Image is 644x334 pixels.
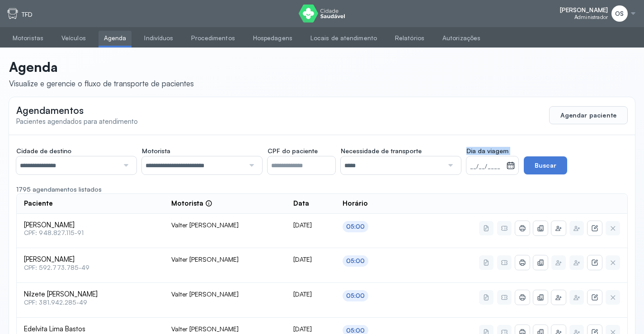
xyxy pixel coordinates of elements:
[16,117,138,126] span: Pacientes agendados para atendimento
[574,14,608,20] span: Administrador
[346,257,365,265] div: 05:00
[7,31,49,46] a: Motoristas
[171,221,279,229] div: Valter [PERSON_NAME]
[24,229,157,237] span: CPF: 948.827.115-91
[7,8,18,19] img: tfd.svg
[346,223,365,231] div: 05:00
[305,31,382,46] a: Locais de atendimento
[24,221,157,230] span: [PERSON_NAME]
[560,6,608,14] span: [PERSON_NAME]
[186,31,240,46] a: Procedimentos
[142,147,170,155] span: Motorista
[268,147,318,155] span: CPF do paciente
[343,199,368,208] span: Horário
[24,325,157,334] span: Edelvita Lima Bastos
[549,106,628,124] button: Agendar paciente
[615,10,624,18] span: OS
[56,31,91,46] a: Veículos
[171,290,279,298] div: Valter [PERSON_NAME]
[24,264,157,272] span: CPF: 592.773.785-49
[16,104,84,116] span: Agendamentos
[139,31,179,46] a: Indivíduos
[171,199,212,208] div: Motorista
[524,156,567,174] button: Buscar
[437,31,486,46] a: Autorizações
[466,147,508,155] span: Dia da viagem
[341,147,422,155] span: Necessidade de transporte
[22,11,33,19] p: TFD
[390,31,430,46] a: Relatórios
[293,199,309,208] span: Data
[9,59,194,75] p: Agenda
[171,325,279,333] div: Valter [PERSON_NAME]
[346,292,365,300] div: 05:00
[9,79,194,88] div: Visualize e gerencie o fluxo de transporte de pacientes
[16,185,628,193] div: 1795 agendamentos listados
[24,290,157,299] span: Nilzete [PERSON_NAME]
[24,199,53,208] span: Paciente
[16,147,71,155] span: Cidade de destino
[248,31,298,46] a: Hospedagens
[24,299,157,306] span: CPF: 381.942.285-49
[293,255,328,263] div: [DATE]
[293,325,328,333] div: [DATE]
[470,162,503,171] small: __/__/____
[293,221,328,229] div: [DATE]
[171,255,279,263] div: Valter [PERSON_NAME]
[99,31,132,46] a: Agenda
[293,290,328,298] div: [DATE]
[24,255,157,264] span: [PERSON_NAME]
[299,5,345,23] img: logo do Cidade Saudável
